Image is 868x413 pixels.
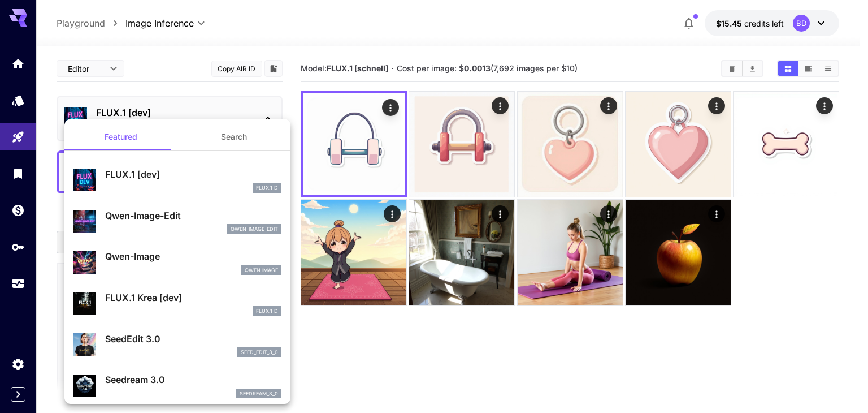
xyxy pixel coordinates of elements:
[177,123,290,150] button: Search
[73,204,281,239] div: Qwen-Image-Editqwen_image_edit
[73,328,281,362] div: SeedEdit 3.0seed_edit_3_0
[73,286,281,321] div: FLUX.1 Krea [dev]FLUX.1 D
[231,225,278,233] p: qwen_image_edit
[105,332,281,346] p: SeedEdit 3.0
[73,245,281,279] div: Qwen-ImageQwen Image
[240,390,278,398] p: seedream_3_0
[241,349,278,356] p: seed_edit_3_0
[73,368,281,403] div: Seedream 3.0seedream_3_0
[245,266,278,274] p: Qwen Image
[256,307,278,315] p: FLUX.1 D
[64,123,177,150] button: Featured
[105,249,281,263] p: Qwen-Image
[105,209,281,222] p: Qwen-Image-Edit
[256,184,278,192] p: FLUX.1 D
[105,373,281,386] p: Seedream 3.0
[73,163,281,197] div: FLUX.1 [dev]FLUX.1 D
[105,291,281,304] p: FLUX.1 Krea [dev]
[105,167,281,181] p: FLUX.1 [dev]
